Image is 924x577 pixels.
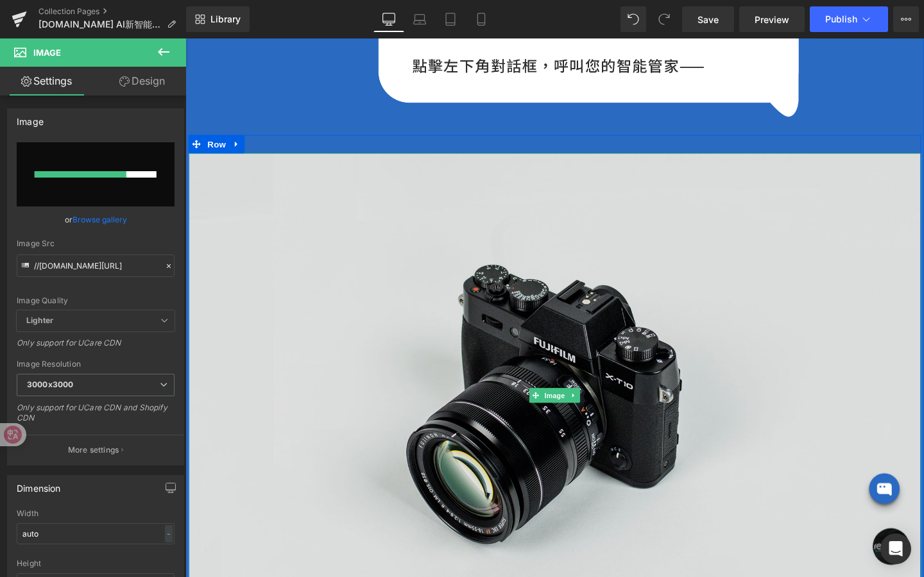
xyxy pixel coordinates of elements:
a: Expand / Collapse [46,101,62,121]
div: Only support for UCare CDN and Shopify CDN [17,403,175,431]
p: More settings [68,444,119,456]
div: Dimension [17,476,61,494]
span: Save [697,13,719,26]
a: Browse gallery [73,208,127,231]
span: Image [33,47,61,58]
a: 打開聊天 [723,515,761,553]
span: Row [20,101,46,121]
button: More settings [8,435,184,465]
b: Lighter [26,315,53,325]
a: Design [96,67,189,96]
div: Image [17,109,44,127]
button: More [893,6,919,32]
div: Image Src [17,239,175,248]
a: Mobile [466,6,497,32]
span: Publish [825,14,857,24]
iframe: Tiledesk Widget [699,438,764,502]
b: 3000x3000 [27,380,73,389]
a: New Library [186,6,250,32]
span: Image [375,367,402,383]
a: Tablet [435,6,466,32]
button: Redo [651,6,677,32]
div: Image Quality [17,296,175,305]
span: [DOMAIN_NAME] AI新智能管家 [38,19,162,29]
a: Laptop [404,6,435,32]
input: auto [17,523,175,544]
span: Preview [755,13,789,26]
a: Preview [739,6,805,32]
div: Height [17,559,175,568]
input: Link [17,255,175,277]
button: Undo [620,6,646,32]
span: Library [210,13,241,25]
div: Image Resolution [17,360,175,369]
a: Expand / Collapse [402,367,415,383]
button: Publish [810,6,888,32]
div: Width [17,509,175,518]
div: or [17,213,175,226]
div: Open Intercom Messenger [880,533,911,564]
a: Collection Pages [38,6,186,17]
div: Only support for UCare CDN [17,338,175,356]
a: Desktop [373,6,404,32]
div: - [165,525,173,542]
